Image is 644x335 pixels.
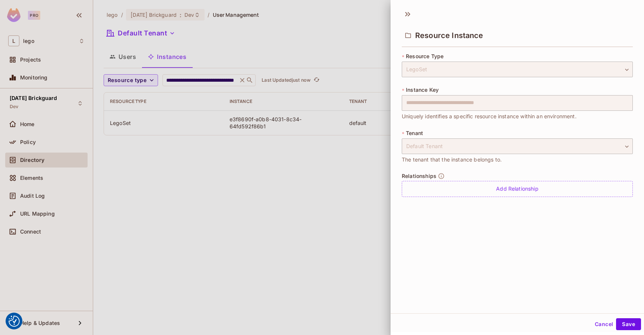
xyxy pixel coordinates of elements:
button: Cancel [592,318,616,330]
span: Uniquely identifies a specific resource instance within an environment. [402,112,577,120]
div: Add Relationship [402,181,633,197]
button: Consent Preferences [9,316,20,327]
span: Relationships [402,173,436,179]
div: Default Tenant [402,138,633,154]
span: Resource Instance [415,31,483,40]
div: LegoSet [402,62,633,77]
span: Instance Key [406,87,439,93]
button: Save [616,318,641,330]
span: Resource Type [406,53,443,59]
span: Tenant [406,130,423,136]
span: The tenant that the instance belongs to. [402,156,502,164]
img: Revisit consent button [9,316,20,327]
